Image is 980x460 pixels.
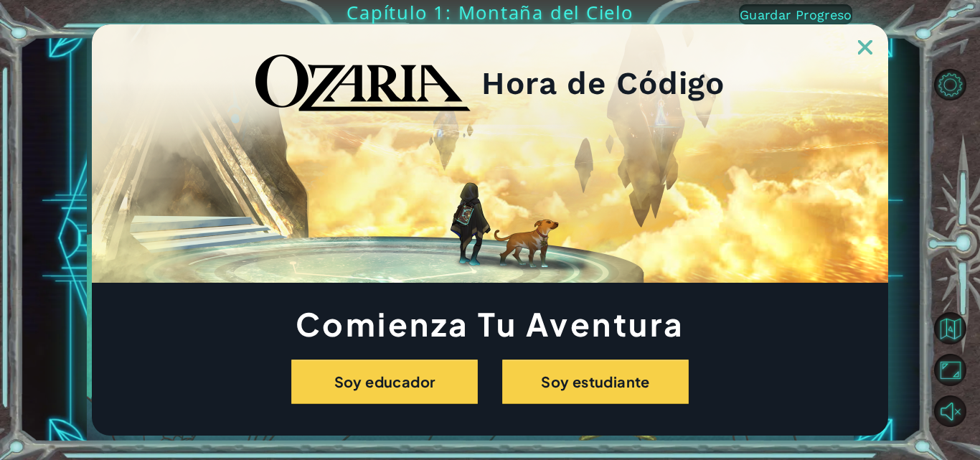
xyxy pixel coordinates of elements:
h1: Comienza Tu Aventura [92,309,888,338]
button: Soy educador [291,360,478,404]
img: ExitButton_Dusk.png [858,40,872,55]
button: Soy estudiante [502,360,689,404]
img: blackOzariaWordmark.png [255,55,471,112]
h2: Hora de Código [481,70,725,97]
